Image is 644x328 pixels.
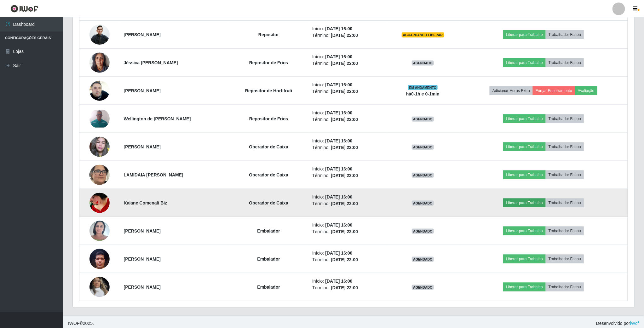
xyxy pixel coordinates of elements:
[325,110,352,115] time: [DATE] 16:00
[533,86,575,95] button: Forçar Encerramento
[312,172,382,179] li: Término:
[503,283,546,291] button: Liberar para Trabalho
[406,91,440,96] strong: há 0-1 h e 0-1 min
[89,110,110,128] img: 1724302399832.jpeg
[312,32,382,39] li: Término:
[249,200,288,205] strong: Operador de Caixa
[331,229,358,234] time: [DATE] 22:00
[89,162,110,188] img: 1756231010966.jpeg
[312,250,382,256] li: Início:
[257,285,280,290] strong: Embalador
[325,222,352,227] time: [DATE] 16:00
[312,88,382,95] li: Término:
[124,172,183,177] strong: LAMIDAIA [PERSON_NAME]
[331,145,358,150] time: [DATE] 22:00
[312,144,382,151] li: Término:
[331,201,358,206] time: [DATE] 22:00
[503,58,546,67] button: Liberar para Trabalho
[312,194,382,200] li: Início:
[124,88,161,93] strong: [PERSON_NAME]
[575,86,597,95] button: Avaliação
[546,283,584,291] button: Trabalhador Faltou
[257,228,280,233] strong: Embalador
[124,60,178,65] strong: Jéssica [PERSON_NAME]
[89,273,110,300] img: 1744396836120.jpeg
[331,173,358,178] time: [DATE] 22:00
[630,321,639,326] a: iWof
[10,5,38,13] img: CoreUI Logo
[124,144,161,149] strong: [PERSON_NAME]
[412,117,434,122] span: AGENDADO
[331,61,358,66] time: [DATE] 22:00
[503,114,546,123] button: Liberar para Trabalho
[412,285,434,290] span: AGENDADO
[402,32,444,37] span: AGUARDANDO LIBERAR
[124,256,161,262] strong: [PERSON_NAME]
[325,250,352,256] time: [DATE] 16:00
[312,116,382,123] li: Término:
[89,245,110,272] img: 1740566003126.jpeg
[325,54,352,59] time: [DATE] 16:00
[124,228,161,233] strong: [PERSON_NAME]
[490,86,533,95] button: Adicionar Horas Extra
[312,60,382,67] li: Término:
[503,142,546,151] button: Liberar para Trabalho
[325,82,352,87] time: [DATE] 16:00
[124,285,161,290] strong: [PERSON_NAME]
[325,138,352,143] time: [DATE] 16:00
[245,88,292,93] strong: Repositor de Hortifruti
[312,110,382,116] li: Início:
[312,138,382,144] li: Início:
[325,166,352,171] time: [DATE] 16:00
[89,24,110,46] img: 1625782717345.jpeg
[546,142,584,151] button: Trabalhador Faltou
[249,172,288,177] strong: Operador de Caixa
[312,166,382,172] li: Início:
[124,32,161,37] strong: [PERSON_NAME]
[249,116,288,121] strong: Repositor de Frios
[546,255,584,263] button: Trabalhador Faltou
[503,255,546,263] button: Liberar para Trabalho
[89,73,110,109] img: 1741871107484.jpeg
[596,320,639,327] span: Desenvolvido por
[68,320,94,327] span: © 2025 .
[546,170,584,179] button: Trabalhador Faltou
[257,256,280,262] strong: Embalador
[312,222,382,228] li: Início:
[124,116,191,121] strong: Wellington de [PERSON_NAME]
[331,117,358,122] time: [DATE] 22:00
[503,170,546,179] button: Liberar para Trabalho
[503,227,546,235] button: Liberar para Trabalho
[412,257,434,262] span: AGENDADO
[325,26,352,31] time: [DATE] 16:00
[249,60,288,65] strong: Repositor de Frios
[89,217,110,244] img: 1705690307767.jpeg
[249,144,288,149] strong: Operador de Caixa
[258,32,279,37] strong: Repositor
[89,187,110,219] img: 1748055725506.jpeg
[312,278,382,285] li: Início:
[312,285,382,291] li: Término:
[546,58,584,67] button: Trabalhador Faltou
[312,26,382,32] li: Início:
[331,285,358,290] time: [DATE] 22:00
[312,54,382,60] li: Início:
[89,134,110,160] img: 1634907805222.jpeg
[412,60,434,66] span: AGENDADO
[503,199,546,207] button: Liberar para Trabalho
[325,194,352,199] time: [DATE] 16:00
[331,33,358,38] time: [DATE] 22:00
[412,173,434,178] span: AGENDADO
[546,199,584,207] button: Trabalhador Faltou
[546,30,584,39] button: Trabalhador Faltou
[331,257,358,262] time: [DATE] 22:00
[331,89,358,94] time: [DATE] 22:00
[412,145,434,150] span: AGENDADO
[408,85,438,90] span: EM ANDAMENTO
[412,229,434,234] span: AGENDADO
[312,200,382,207] li: Término:
[546,114,584,123] button: Trabalhador Faltou
[412,201,434,206] span: AGENDADO
[546,227,584,235] button: Trabalhador Faltou
[124,200,167,205] strong: Kaiane Comenali Biz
